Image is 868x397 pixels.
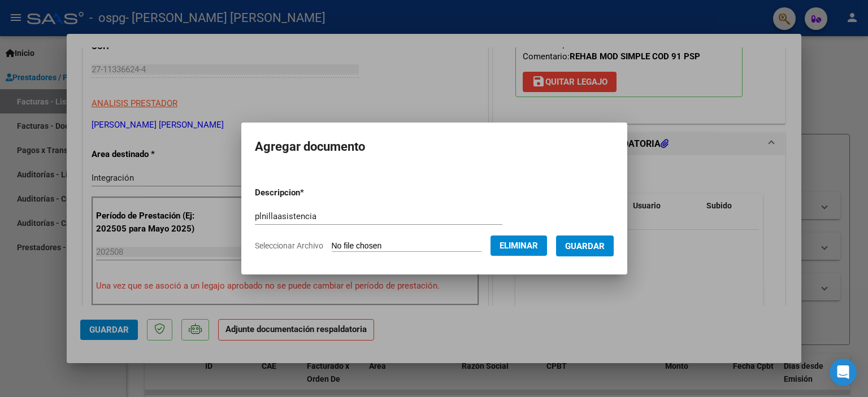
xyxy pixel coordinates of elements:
p: Descripcion [255,186,363,199]
span: Eliminar [500,241,538,251]
span: Seleccionar Archivo [255,241,323,250]
h2: Agregar documento [255,136,614,158]
div: Open Intercom Messenger [830,359,857,386]
button: Eliminar [491,235,547,256]
button: Guardar [556,235,614,256]
span: Guardar [565,241,605,251]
